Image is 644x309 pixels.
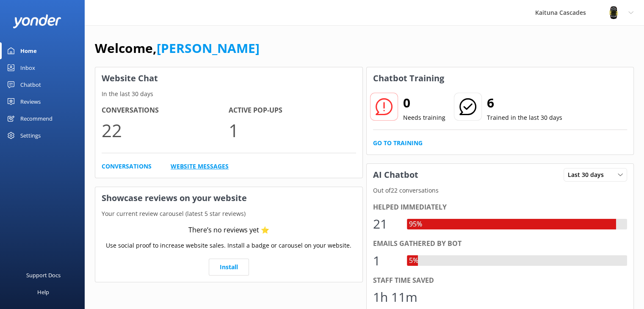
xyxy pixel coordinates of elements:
p: Out of 22 conversations [367,186,634,195]
div: There’s no reviews yet ⭐ [188,225,269,236]
div: Home [20,42,37,59]
div: 1 [373,251,398,271]
p: 22 [102,116,229,144]
h3: Showcase reviews on your website [95,187,362,209]
h3: AI Chatbot [367,164,425,186]
div: Help [37,284,49,301]
div: 95% [407,219,424,230]
div: Emails gathered by bot [373,238,627,249]
div: Settings [20,127,41,144]
h4: Active Pop-ups [229,105,356,116]
a: Website Messages [171,162,229,171]
div: 21 [373,214,398,234]
div: Staff time saved [373,275,627,286]
img: yonder-white-logo.png [13,14,61,28]
h4: Conversations [102,105,229,116]
h3: Chatbot Training [367,67,451,89]
h2: 6 [487,93,562,113]
h1: Welcome, [95,38,260,58]
div: Reviews [20,93,41,110]
p: In the last 30 days [95,89,362,99]
p: Needs training [403,113,445,122]
span: Last 30 days [568,170,609,179]
div: Support Docs [26,267,61,284]
div: 5% [407,255,420,266]
a: Install [209,259,249,276]
p: Use social proof to increase website sales. Install a badge or carousel on your website. [106,241,351,250]
div: Chatbot [20,76,41,93]
h3: Website Chat [95,67,362,89]
div: Recommend [20,110,53,127]
a: [PERSON_NAME] [157,39,260,57]
h2: 0 [403,93,445,113]
div: Helped immediately [373,202,627,213]
p: Trained in the last 30 days [487,113,562,122]
p: Your current review carousel (latest 5 star reviews) [95,209,362,218]
div: Inbox [20,59,35,76]
img: 802-1755650174.png [607,6,620,19]
a: Go to Training [373,138,423,148]
p: 1 [229,116,356,144]
a: Conversations [102,162,152,171]
div: 1h 11m [373,287,417,307]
